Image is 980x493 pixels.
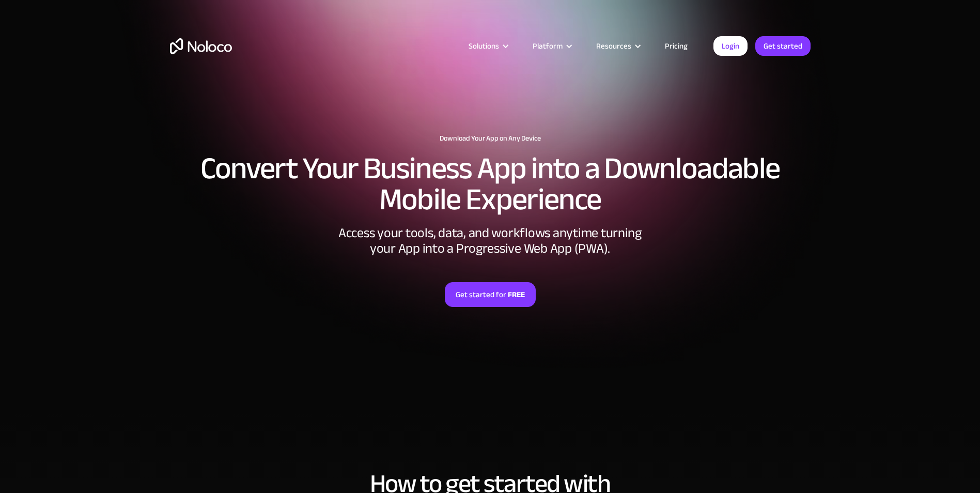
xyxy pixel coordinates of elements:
[713,36,748,56] a: Login
[596,39,631,53] div: Resources
[508,288,525,301] strong: FREE
[170,153,811,215] h2: Convert Your Business App into a Downloadable Mobile Experience
[170,134,811,143] h1: Download Your App on Any Device
[445,282,536,307] a: Get started forFREE
[520,39,583,53] div: Platform
[456,39,520,53] div: Solutions
[170,38,232,54] a: home
[583,39,652,53] div: Resources
[755,36,811,56] a: Get started
[335,225,645,256] div: Access your tools, data, and workflows anytime turning your App into a Progressive Web App (PWA).
[469,39,499,53] div: Solutions
[652,39,701,53] a: Pricing
[533,39,563,53] div: Platform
